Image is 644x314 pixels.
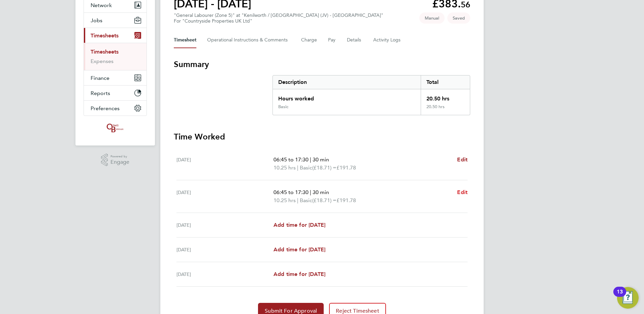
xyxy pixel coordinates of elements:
[278,104,288,109] div: Basic
[310,156,311,163] span: |
[273,246,325,253] span: Add time for [DATE]
[110,154,129,159] span: Powered by
[176,246,273,254] div: [DATE]
[84,86,147,100] button: Reports
[421,89,470,104] div: 20.50 hrs
[300,164,312,172] span: Basic
[174,131,470,142] h3: Time Worked
[207,32,290,48] button: Operational Instructions & Comments
[91,75,109,81] span: Finance
[310,189,311,195] span: |
[273,75,421,89] div: Description
[301,32,317,48] button: Charge
[91,58,114,64] a: Expenses
[273,221,325,229] a: Add time for [DATE]
[297,164,298,171] span: |
[297,197,298,203] span: |
[176,188,273,205] div: [DATE]
[176,221,273,229] div: [DATE]
[313,189,329,195] span: 30 min
[91,2,112,8] span: Network
[421,104,470,115] div: 20.50 hrs
[617,287,639,309] button: Open Resource Center, 13 new notifications
[174,59,470,70] h3: Summary
[457,189,468,195] span: Edit
[336,164,356,171] span: £191.78
[84,101,147,116] button: Preferences
[174,32,196,48] button: Timesheet
[91,32,119,39] span: Timesheets
[273,156,309,163] span: 06:45 to 17:30
[312,197,336,203] span: (£18.71) =
[91,105,120,112] span: Preferences
[300,196,312,205] span: Basic
[84,70,147,85] button: Finance
[617,292,623,301] div: 13
[328,32,336,48] button: Pay
[273,197,296,203] span: 10.25 hrs
[84,28,147,43] button: Timesheets
[84,43,147,70] div: Timesheets
[457,188,468,196] a: Edit
[273,164,296,171] span: 10.25 hrs
[457,156,468,163] span: Edit
[273,270,325,278] a: Add time for [DATE]
[373,32,401,48] button: Activity Logs
[419,12,445,24] span: This timesheet was manually created.
[273,222,325,228] span: Add time for [DATE]
[105,123,125,133] img: oneillandbrennan-logo-retina.png
[174,18,383,24] div: For "Countryside Properties UK Ltd"
[312,164,336,171] span: (£18.71) =
[273,271,325,277] span: Add time for [DATE]
[336,197,356,203] span: £191.78
[421,75,470,89] div: Total
[91,49,119,55] a: Timesheets
[101,154,130,166] a: Powered byEngage
[110,159,129,165] span: Engage
[347,32,362,48] button: Details
[91,17,102,24] span: Jobs
[84,13,147,28] button: Jobs
[457,156,468,164] a: Edit
[273,89,421,104] div: Hours worked
[176,156,273,172] div: [DATE]
[447,12,470,24] span: This timesheet is Saved.
[272,75,470,115] div: Summary
[273,189,309,195] span: 06:45 to 17:30
[313,156,329,163] span: 30 min
[91,90,110,96] span: Reports
[273,246,325,254] a: Add time for [DATE]
[84,123,147,133] a: Go to home page
[174,12,383,24] div: "General Labourer (Zone 5)" at "Kenilworth / [GEOGRAPHIC_DATA] (JV) - [GEOGRAPHIC_DATA]"
[176,270,273,278] div: [DATE]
